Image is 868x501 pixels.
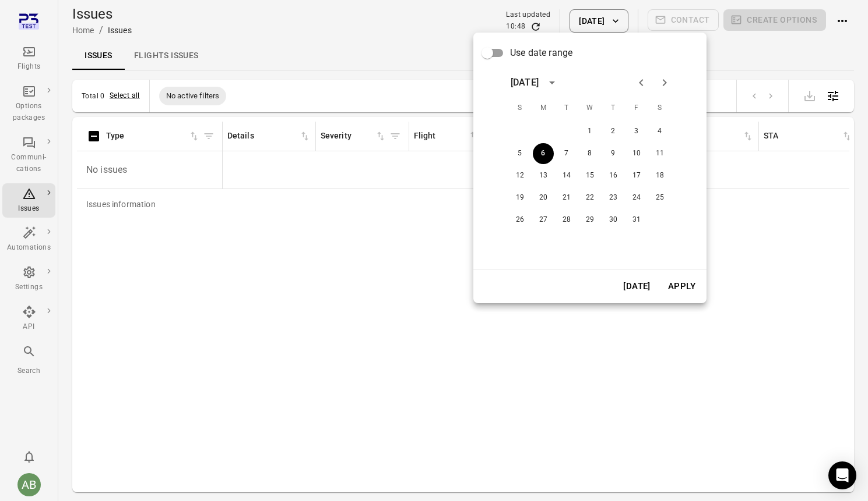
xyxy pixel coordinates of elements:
div: Open Intercom Messenger [828,461,856,489]
span: Saturday [649,97,670,120]
button: 7 [556,143,577,164]
button: 28 [556,209,577,230]
button: 6 [533,143,554,164]
button: 4 [649,121,670,142]
button: 31 [626,209,647,230]
button: 3 [626,121,647,142]
span: Thursday [603,97,624,120]
button: 22 [579,187,600,208]
button: 27 [533,209,554,230]
button: 16 [603,165,624,186]
button: Previous month [630,71,653,94]
div: [DATE] [511,76,539,90]
button: calendar view is open, switch to year view [542,73,562,93]
button: 23 [603,187,624,208]
button: 2 [603,121,624,142]
button: 29 [579,209,600,230]
button: 26 [509,209,530,230]
button: 12 [509,165,530,186]
button: 24 [626,187,647,208]
button: 10 [626,143,647,164]
span: Monday [533,97,554,120]
button: 18 [649,165,670,186]
button: 1 [579,121,600,142]
button: 21 [556,187,577,208]
button: 5 [509,143,530,164]
button: Next month [653,71,676,94]
span: Sunday [509,97,530,120]
span: Friday [626,97,647,120]
button: 30 [603,209,624,230]
button: 17 [626,165,647,186]
span: Use date range [510,46,572,60]
span: Wednesday [579,97,600,120]
button: 20 [533,187,554,208]
button: 8 [579,143,600,164]
button: 9 [603,143,624,164]
span: Tuesday [556,97,577,120]
button: 15 [579,165,600,186]
button: Apply [662,274,702,299]
button: [DATE] [617,274,657,299]
button: 11 [649,143,670,164]
button: 19 [509,187,530,208]
button: 13 [533,165,554,186]
button: 14 [556,165,577,186]
button: 25 [649,187,670,208]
